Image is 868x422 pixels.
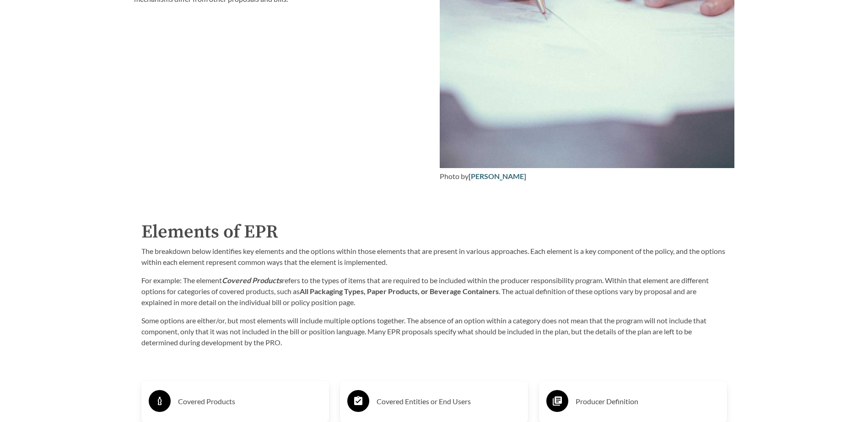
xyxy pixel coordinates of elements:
p: The breakdown below identifies key elements and the options within those elements that are presen... [141,246,727,268]
h3: Producer Definition [576,394,720,409]
h3: Covered Entities or End Users [377,394,521,409]
strong: All Packaging Types, Paper Products, or Beverage Containers [300,287,499,295]
div: Photo by [440,171,734,182]
p: For example: The element refers to the types of items that are required to be included within the... [141,275,727,308]
p: Some options are either/or, but most elements will include multiple options together. The absence... [141,315,727,348]
h2: Elements of EPR [141,218,727,246]
a: [PERSON_NAME] [469,172,526,180]
h3: Covered Products [178,394,322,409]
strong: Covered Products [222,276,282,285]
